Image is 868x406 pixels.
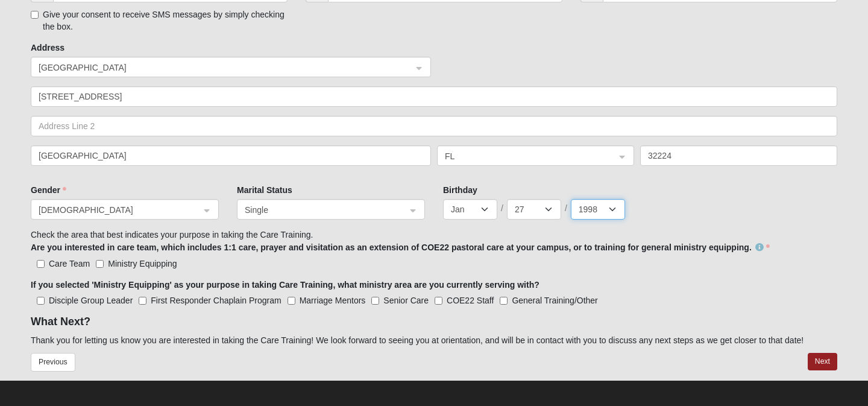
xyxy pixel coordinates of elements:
input: Marriage Mentors [288,297,295,305]
h4: What Next? [31,316,837,329]
span: General Training/Other [512,296,597,305]
label: Are you interested in care team, which includes 1:1 care, prayer and visitation as an extension o... [31,241,770,253]
button: Previous [31,353,75,372]
span: Senior Care [383,296,429,305]
input: Disciple Group Leader [37,297,45,305]
span: COE22 Staff [447,296,494,305]
label: Gender [31,184,66,196]
input: City [31,145,431,166]
input: COE22 Staff [435,297,442,305]
input: First Responder Chaplain Program [139,297,146,305]
span: First Responder Chaplain Program [151,296,281,305]
input: Address Line 1 [31,86,837,107]
span: Female [39,203,200,217]
input: Give your consent to receive SMS messages by simply checking the box. [31,11,39,19]
span: United States [39,61,401,74]
span: Ministry Equipping [108,259,177,268]
span: Single [245,203,395,217]
p: Thank you for letting us know you are interested in taking the Care Training! We look forward to ... [31,334,837,347]
button: Next [808,353,837,370]
label: If you selected 'Ministry Equipping' as your purpose in taking Care Training, what ministry area ... [31,279,539,291]
span: Give your consent to receive SMS messages by simply checking the box. [43,10,285,31]
label: Marital Status [237,184,292,196]
span: Marriage Mentors [300,296,366,305]
input: General Training/Other [500,297,508,305]
span: Care Team [49,259,90,268]
input: Care Team [37,260,45,268]
label: Address [31,42,64,54]
span: FL [445,150,605,163]
input: Address Line 2 [31,116,837,136]
input: Ministry Equipping [96,260,104,268]
span: Disciple Group Leader [49,296,133,305]
span: / [501,202,503,214]
input: Senior Care [371,297,379,305]
span: / [565,202,567,214]
input: Zip [640,145,837,166]
label: Birthday [443,184,477,196]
